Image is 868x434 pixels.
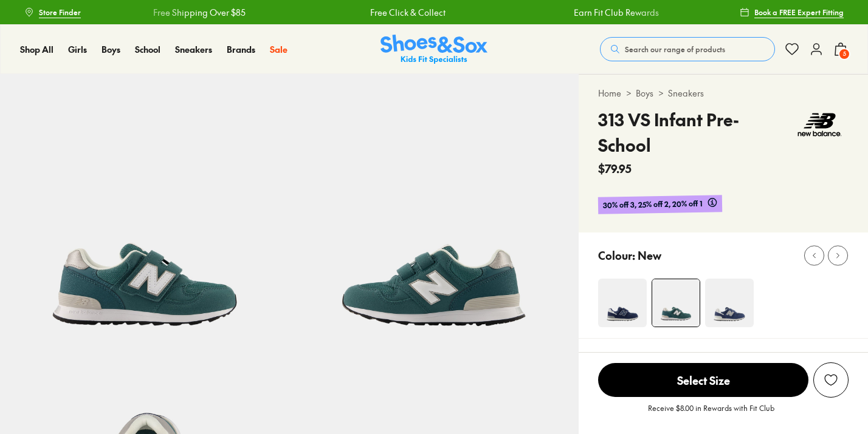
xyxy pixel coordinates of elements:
span: 30% off 3, 25% off 2, 20% off 1 [603,197,703,211]
span: $79.95 [598,160,632,177]
span: Select Size [598,363,808,397]
p: Colour: [598,247,635,263]
img: 4-551739_1 [705,279,754,327]
span: School [135,43,160,55]
span: Shop All [20,43,53,55]
span: 5 [838,48,850,60]
img: 4-551107_1 [652,279,700,327]
button: Search our range of products [600,37,775,61]
button: 5 [833,36,848,63]
a: Free Shipping Over $85 [57,6,149,19]
a: Brands [227,43,255,56]
a: Boys [102,43,120,56]
span: Sneakers [175,43,212,55]
p: Receive $8.00 in Rewards with Fit Club [648,402,774,424]
p: New [638,247,661,263]
h4: 313 VS Infant Pre-School [598,107,791,158]
span: Boys [102,43,120,55]
a: Home [598,87,621,100]
a: Girls [68,43,87,56]
a: Free Click & Collect [274,6,349,19]
button: Select Size [598,362,808,398]
a: Boys [636,87,653,100]
a: Sale [270,43,288,56]
a: Sneakers [668,87,704,100]
span: Book a FREE Expert Fitting [754,7,844,18]
span: Brands [227,43,255,55]
span: Girls [68,43,87,55]
a: Store Finder [24,1,81,23]
img: 4-498972_1 [598,279,647,327]
a: Shoes & Sox [381,35,487,64]
img: SNS_Logo_Responsive.svg [381,35,487,64]
img: Vendor logo [791,107,849,143]
span: Sale [270,43,288,55]
a: School [135,43,160,56]
a: Sneakers [175,43,212,56]
a: Free Shipping Over $85 [681,6,774,19]
img: 5-551108_1 [289,74,579,363]
a: Book a FREE Expert Fitting [740,1,844,23]
a: Earn Fit Club Rewards [477,6,562,19]
button: Add to Wishlist [813,362,849,398]
span: Store Finder [39,7,81,18]
a: Shop All [20,43,53,56]
div: > > [598,87,849,100]
span: Search our range of products [625,44,725,55]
